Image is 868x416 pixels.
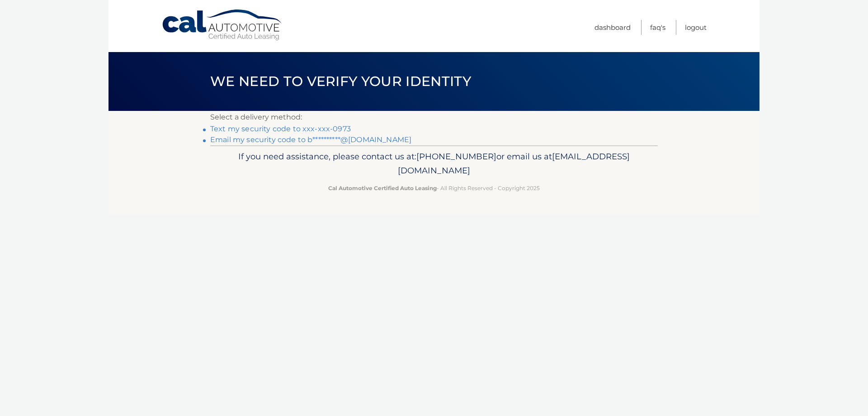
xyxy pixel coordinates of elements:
p: - All Rights Reserved - Copyright 2025 [216,183,652,193]
a: Dashboard [594,20,631,35]
a: Cal Automotive [161,9,283,41]
p: If you need assistance, please contact us at: or email us at [216,149,652,178]
a: Logout [685,20,707,35]
strong: Cal Automotive Certified Auto Leasing [328,185,437,191]
p: Select a delivery method: [210,111,658,124]
span: We need to verify your identity [210,73,471,90]
a: Text my security code to xxx-xxx-0973 [210,124,351,133]
a: FAQ's [650,20,665,35]
span: [PHONE_NUMBER] [416,151,496,162]
a: Email my security code to b**********@[DOMAIN_NAME] [210,135,411,144]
